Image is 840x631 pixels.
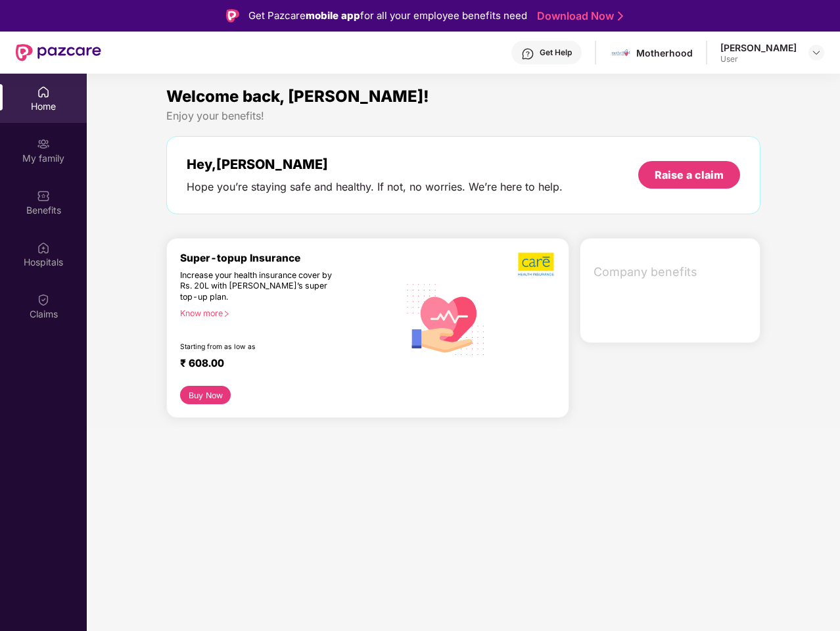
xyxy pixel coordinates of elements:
[720,41,797,54] div: [PERSON_NAME]
[166,109,760,123] div: Enjoy your benefits!
[306,9,360,22] strong: mobile app
[37,137,50,151] img: svg+xml;base64,PHN2ZyB3aWR0aD0iMjAiIGhlaWdodD0iMjAiIHZpZXdCb3g9IjAgMCAyMCAyMCIgZmlsbD0ibm9uZSIgeG...
[611,43,630,62] img: motherhood%20_%20logo.png
[518,252,555,277] img: b5dec4f62d2307b9de63beb79f102df3.png
[594,263,749,281] span: Company benefits
[248,8,527,24] div: Get Pazcare for all your employee benefits need
[223,310,230,317] span: right
[180,357,386,373] div: ₹ 608.00
[636,47,693,59] div: Motherhood
[399,271,493,366] img: svg+xml;base64,PHN2ZyB4bWxucz0iaHR0cDovL3d3dy53My5vcmcvMjAwMC9zdmciIHhtbG5zOnhsaW5rPSJodHRwOi8vd3...
[180,386,231,404] button: Buy Now
[540,47,572,58] div: Get Help
[37,189,50,202] img: svg+xml;base64,PHN2ZyBpZD0iQmVuZWZpdHMiIHhtbG5zPSJodHRwOi8vd3d3LnczLm9yZy8yMDAwL3N2ZyIgd2lkdGg9Ij...
[187,180,563,194] div: Hope you’re staying safe and healthy. If not, no worries. We’re here to help.
[37,241,50,254] img: svg+xml;base64,PHN2ZyBpZD0iSG9zcGl0YWxzIiB4bWxucz0iaHR0cDovL3d3dy53My5vcmcvMjAwMC9zdmciIHdpZHRoPS...
[37,293,50,306] img: svg+xml;base64,PHN2ZyBpZD0iQ2xhaW0iIHhtbG5zPSJodHRwOi8vd3d3LnczLm9yZy8yMDAwL3N2ZyIgd2lkdGg9IjIwIi...
[655,168,724,182] div: Raise a claim
[811,47,822,58] img: svg+xml;base64,PHN2ZyBpZD0iRHJvcGRvd24tMzJ4MzIiIHhtbG5zPSJodHRwOi8vd3d3LnczLm9yZy8yMDAwL3N2ZyIgd2...
[521,47,534,60] img: svg+xml;base64,PHN2ZyBpZD0iSGVscC0zMngzMiIgeG1sbnM9Imh0dHA6Ly93d3cudzMub3JnLzIwMDAvc3ZnIiB3aWR0aD...
[618,9,623,23] img: Stroke
[226,9,239,22] img: Logo
[37,85,50,99] img: svg+xml;base64,PHN2ZyBpZD0iSG9tZSIgeG1sbnM9Imh0dHA6Ly93d3cudzMub3JnLzIwMDAvc3ZnIiB3aWR0aD0iMjAiIG...
[16,44,101,61] img: New Pazcare Logo
[180,308,391,317] div: Know more
[180,252,399,264] div: Super-topup Insurance
[166,87,429,106] span: Welcome back, [PERSON_NAME]!
[720,54,797,64] div: User
[537,9,619,23] a: Download Now
[187,156,563,172] div: Hey, [PERSON_NAME]
[586,255,760,289] div: Company benefits
[180,270,342,303] div: Increase your health insurance cover by Rs. 20L with [PERSON_NAME]’s super top-up plan.
[180,342,343,352] div: Starting from as low as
